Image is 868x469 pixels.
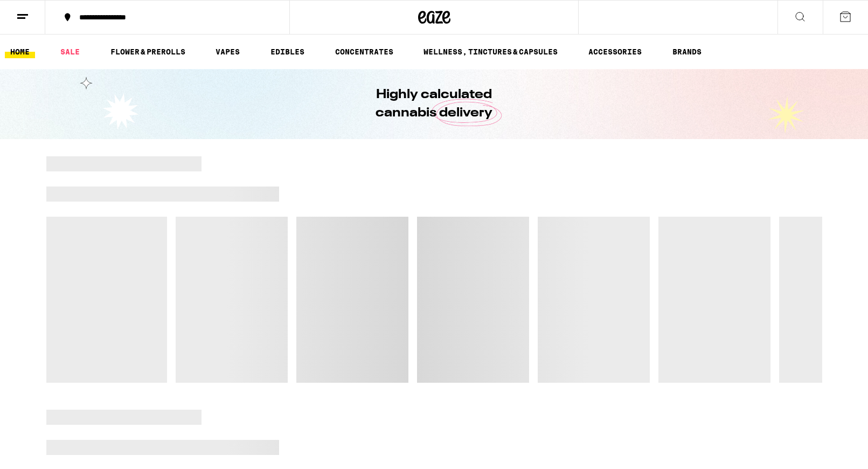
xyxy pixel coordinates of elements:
a: VAPES [210,45,245,58]
a: WELLNESS, TINCTURES & CAPSULES [418,45,563,58]
button: BRANDS [667,45,707,58]
a: HOME [5,45,35,58]
a: FLOWER & PREROLLS [105,45,191,58]
a: CONCENTRATES [330,45,399,58]
h1: Highly calculated cannabis delivery [345,86,523,122]
a: EDIBLES [265,45,310,58]
a: SALE [55,45,85,58]
a: ACCESSORIES [583,45,647,58]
